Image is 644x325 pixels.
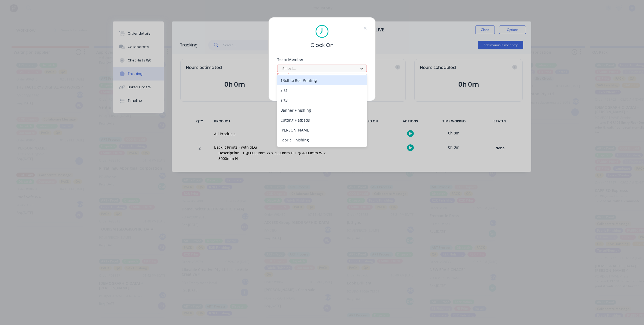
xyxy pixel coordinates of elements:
[310,41,334,49] span: Clock On
[277,115,367,125] div: Cutting Flatbeds
[277,85,367,95] div: art1
[277,145,367,155] div: Fabrication
[277,125,367,135] div: [PERSON_NAME]
[277,72,367,76] div: Required.
[277,95,367,105] div: art3
[277,105,367,115] div: Banner Finishing
[277,75,367,85] div: 1Roll to Roll Printing
[277,58,367,61] div: Team Member
[277,135,367,145] div: Fabric Finishing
